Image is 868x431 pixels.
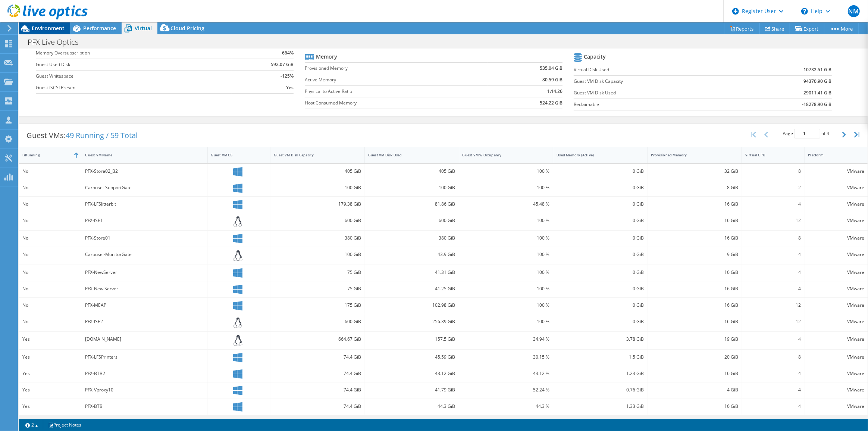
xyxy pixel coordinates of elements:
b: 664% [282,49,294,57]
div: 664.67 GiB [274,335,361,343]
div: 4 GiB [651,386,738,394]
div: 19 GiB [651,335,738,343]
div: Provisioned Memory [651,153,729,157]
label: Guest VM Disk Capacity [574,78,739,85]
div: 81.86 GiB [368,200,455,208]
div: 16 GiB [651,301,738,309]
div: 405 GiB [274,167,361,175]
div: No [22,301,78,309]
div: 4 [745,268,801,277]
div: 100 % [463,318,550,326]
div: 0 GiB [557,216,644,225]
div: VMware [808,250,864,259]
div: VMware [808,318,864,326]
div: PFX-NewServer [85,268,204,277]
label: Provisioned Memory [305,65,488,72]
div: PFX-BTB2 [85,369,204,378]
div: VMware [808,200,864,208]
div: 12 [745,318,801,326]
div: 16 GiB [651,402,738,410]
div: 4 [745,386,801,394]
div: 75 GiB [274,268,361,277]
b: 535.04 GiB [540,65,563,72]
div: VMware [808,216,864,225]
svg: \n [801,8,808,15]
div: 16 GiB [651,268,738,277]
div: 52.24 % [463,386,550,394]
span: NM [848,5,860,17]
label: Guest Used Disk [36,61,232,68]
div: 100 % [463,234,550,242]
span: 49 Running / 59 Total [66,130,138,140]
div: 41.25 GiB [368,285,455,293]
div: 16 GiB [651,369,738,378]
div: 30.15 % [463,353,550,361]
div: 20 GiB [651,353,738,361]
label: Active Memory [305,76,488,84]
div: 0 GiB [557,301,644,309]
div: No [22,184,78,192]
a: Reports [724,23,760,34]
div: No [22,200,78,208]
div: 43.12 % [463,369,550,378]
div: 16 GiB [651,234,738,242]
div: VMware [808,184,864,192]
div: Yes [22,353,78,361]
div: 41.31 GiB [368,268,455,277]
span: Performance [83,25,116,32]
div: 405 GiB [368,167,455,175]
b: 524.22 GiB [540,99,563,107]
a: Share [759,23,790,34]
b: 10732.51 GiB [804,66,832,74]
div: 1.5 GiB [557,353,644,361]
div: 380 GiB [368,234,455,242]
div: Yes [22,402,78,410]
label: Host Consumed Memory [305,99,488,107]
div: PFX-New Server [85,285,204,293]
label: Guest iSCSI Present [36,84,232,91]
div: 4 [745,200,801,208]
div: 74.4 GiB [274,369,361,378]
div: PFX-Store02_B2 [85,167,204,175]
div: 12 [745,216,801,225]
label: Virtual Disk Used [574,66,739,74]
div: 100 GiB [274,184,361,192]
div: 157.5 GiB [368,335,455,343]
div: 4 [745,335,801,343]
div: 4 [745,369,801,378]
div: Yes [22,386,78,394]
div: Guest VM Name [85,153,195,157]
b: -18278.90 GiB [802,101,832,108]
div: 0 GiB [557,200,644,208]
div: 8 [745,234,801,242]
div: No [22,268,78,277]
span: Environment [32,25,65,32]
a: 2 [20,420,43,430]
input: jump to page [794,129,820,138]
div: 3.78 GiB [557,335,644,343]
div: VMware [808,386,864,394]
h1: PFX Live Optics [24,38,90,46]
div: 100 % [463,285,550,293]
div: 0 GiB [557,268,644,277]
div: No [22,318,78,326]
div: 0 GiB [557,285,644,293]
div: 16 GiB [651,285,738,293]
div: No [22,216,78,225]
b: 592.07 GiB [271,61,294,68]
div: Guest VM % Occupancy [463,153,541,157]
div: 4 [745,402,801,410]
div: 74.4 GiB [274,386,361,394]
div: 179.38 GiB [274,200,361,208]
div: PFX-Vproxy10 [85,386,204,394]
div: 600 GiB [274,216,361,225]
label: Guest VM Disk Used [574,89,739,97]
div: VMware [808,369,864,378]
div: 0 GiB [557,318,644,326]
div: 45.59 GiB [368,353,455,361]
div: 100 % [463,301,550,309]
div: IsRunning [22,153,69,157]
div: 2 [745,184,801,192]
div: 0.76 GiB [557,386,644,394]
div: 16 GiB [651,216,738,225]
